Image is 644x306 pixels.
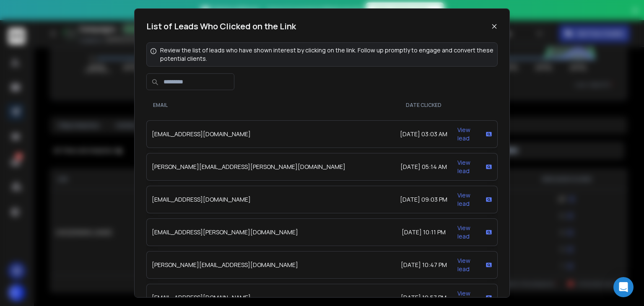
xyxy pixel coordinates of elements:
p: Review the list of leads who have shown interest by clicking on the link. Follow up promptly to e... [160,46,494,63]
div: View lead [457,257,492,273]
div: View lead [457,158,492,175]
div: [DATE] 10:57 PM [400,293,447,302]
div: View lead [457,126,492,143]
div: [DATE] 10:11 PM [400,228,447,236]
h1: List of Leads Who Clicked on the Link [146,21,296,32]
td: [EMAIL_ADDRESS][DOMAIN_NAME] [146,120,395,148]
div: [DATE] 10:47 PM [400,261,447,269]
div: View lead [457,224,492,241]
div: [DATE] 09:03 PM [400,195,447,204]
th: Email [146,95,395,115]
div: [DATE] 03:03 AM [400,130,447,138]
div: Open Intercom Messenger [613,277,634,297]
td: [EMAIL_ADDRESS][PERSON_NAME][DOMAIN_NAME] [146,218,395,246]
td: [PERSON_NAME][EMAIL_ADDRESS][PERSON_NAME][DOMAIN_NAME] [146,153,395,181]
div: View lead [457,191,492,208]
th: Date Clicked [395,95,452,115]
div: [DATE] 05:14 AM [400,163,447,171]
td: [PERSON_NAME][EMAIL_ADDRESS][DOMAIN_NAME] [146,251,395,279]
td: [EMAIL_ADDRESS][DOMAIN_NAME] [146,186,395,213]
div: View lead [457,289,492,306]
